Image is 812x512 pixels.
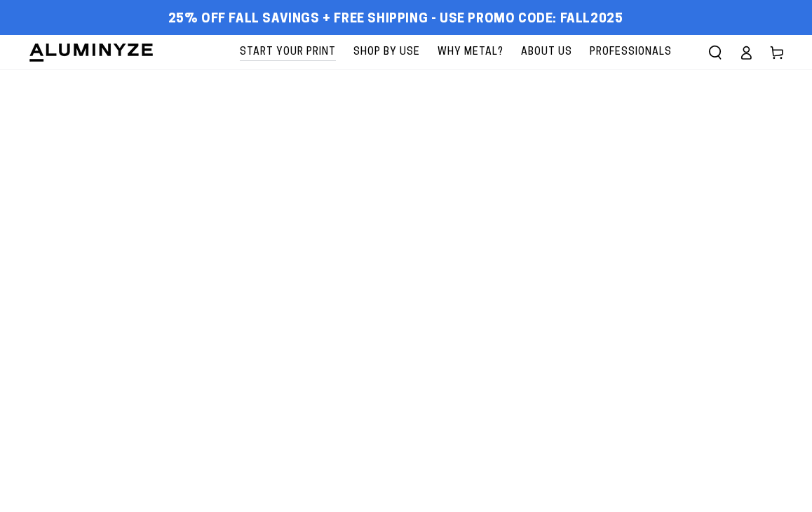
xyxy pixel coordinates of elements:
a: Shop By Use [346,35,427,69]
span: 25% off FALL Savings + Free Shipping - Use Promo Code: FALL2025 [168,12,623,27]
span: About Us [521,43,572,61]
a: Why Metal? [431,35,510,69]
span: Professionals [590,43,672,61]
summary: Search our site [700,37,731,68]
a: About Us [514,35,579,69]
img: Aluminyze [28,42,154,63]
a: Professionals [583,35,679,69]
span: Shop By Use [353,43,420,61]
a: Start Your Print [233,35,343,69]
span: Why Metal? [438,43,503,61]
span: Start Your Print [240,43,336,61]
